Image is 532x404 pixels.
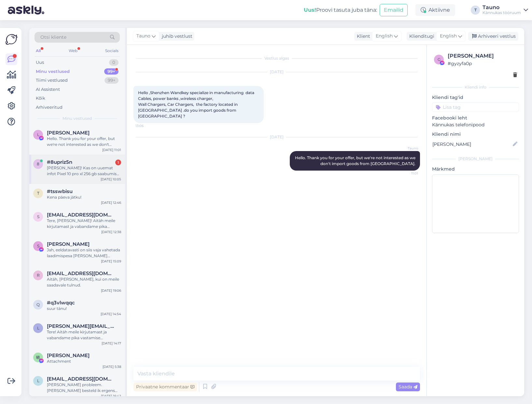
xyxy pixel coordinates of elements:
span: lauri.kummel@gmail.com [47,323,115,329]
span: 8 [37,161,39,166]
div: Kena päeva jätku! [47,194,121,200]
span: Sten Juhanson [47,241,90,247]
div: [DATE] 16:42 [101,394,121,398]
div: # gyzyfa0p [448,60,517,67]
span: 晓 [36,355,40,360]
b: Uus! [304,7,316,13]
p: Märkmed [432,166,519,173]
div: [DATE] 14:54 [101,312,121,316]
button: Emailid [380,4,408,16]
span: Tauno [136,33,150,40]
span: Minu vestlused [63,116,92,121]
div: Arhiveeri vestlus [468,32,518,41]
span: English [440,33,457,40]
div: Tauno [483,5,521,10]
div: [DATE] 11:01 [102,147,121,152]
span: sandersepp90@gmail.com [47,212,115,218]
img: Askly Logo [5,33,18,46]
div: [DATE] [133,134,420,140]
div: Tere! Aitäh meile kirjutamast ja vabandame pika vastamise [PERSON_NAME]. Jah, see toode on meil p... [47,329,121,341]
span: 13:06 [135,123,160,128]
div: Web [67,47,79,55]
span: Otsi kliente [40,34,66,41]
div: suur tänu! [47,306,121,312]
input: Lisa tag [432,102,519,112]
span: le.verkamman@solcon.nl [47,376,115,382]
div: Minu vestlused [36,68,70,75]
div: 99+ [104,68,119,75]
span: t [37,191,39,196]
div: [PERSON_NAME] [432,156,519,162]
div: juhib vestlust [159,33,192,40]
div: Arhiveeritud [36,104,63,111]
div: Proovi tasuta juba täna: [304,6,377,14]
span: reimu.saaremaa@gmail.com [47,271,115,276]
span: 晓辉 胡 [47,353,90,358]
div: Uus [36,59,44,66]
p: Kliendi nimi [432,131,519,138]
span: q [36,302,40,307]
div: Kliendi info [432,84,519,90]
div: Jah, eeldatavasti on siis vaja vahetada laadimispesa [PERSON_NAME] maksumus 99€. [47,247,121,259]
p: Kännukas telefonipood [432,121,519,128]
span: Hello ,Shenzhen Wandkey specialize in manufacturing data Cables, power banks ,wireless charger, W... [138,90,255,118]
span: 11:01 [394,171,418,176]
div: Klient [354,33,370,40]
p: Facebooki leht [432,115,519,121]
span: L [37,132,39,137]
div: Aktiivne [415,4,455,16]
div: [DATE] 14:17 [102,341,121,346]
div: AI Assistent [36,86,60,93]
p: Kliendi tag'id [432,94,519,101]
span: Lynn Wandkey [47,130,90,136]
span: l [37,326,39,330]
div: [PERSON_NAME] [448,52,517,60]
div: Kännukas tööruum [483,10,521,15]
div: Tere, [PERSON_NAME]! Aitäh meile kirjutamast ja vabandame pika vastamise [PERSON_NAME]. Jah, Pixe... [47,218,121,230]
div: All [35,47,42,55]
div: 0 [109,59,119,66]
span: g [438,57,441,62]
div: 1 [115,160,121,165]
input: Lisa nimi [432,141,511,148]
span: Saada [399,384,417,390]
div: Vestlus algas [133,55,420,61]
div: [DATE] 10:05 [101,177,121,182]
span: S [37,244,39,248]
span: l [37,378,39,383]
div: T [471,6,480,15]
div: [DATE] [133,69,420,75]
span: #8upriz5n [47,159,72,165]
div: Attachment [47,358,121,364]
a: TaunoKännukas tööruum [483,5,528,15]
div: [DATE] 12:38 [101,230,121,234]
div: Privaatne kommentaar [133,383,197,391]
div: Aitäh, [PERSON_NAME], kui on meile saadavale tulnud. [47,276,121,288]
div: Kõik [36,95,45,102]
span: #q3vlwqqc [47,300,75,306]
div: [DATE] 5:38 [103,364,121,369]
span: s [37,214,39,219]
div: [PERSON_NAME]! Kas on uuemat infot Pixel 10 pro xl 256 gb saabumise kohta? [47,165,121,177]
div: Tiimi vestlused [36,77,68,84]
div: [DATE] 15:09 [101,259,121,264]
span: r [37,273,40,278]
div: [DATE] 12:46 [101,200,121,205]
div: [DATE] 19:06 [101,288,121,293]
div: Socials [104,47,120,55]
div: Klienditugi [407,33,434,40]
span: #tsswbisu [47,188,73,194]
div: 99+ [105,77,119,84]
span: Tauno [394,146,418,151]
span: Hello. Thank you for your offer, but we're not interested as we don't import goods from [GEOGRAPH... [295,155,416,166]
span: English [376,33,393,40]
div: [PERSON_NAME] probleem. [PERSON_NAME] besteld ik ergens anders, als dat beter is. Het moet ook ni... [47,382,121,394]
div: Hello. Thank you for your offer, but we're not interested as we don't import goods from [GEOGRAPH... [47,136,121,147]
